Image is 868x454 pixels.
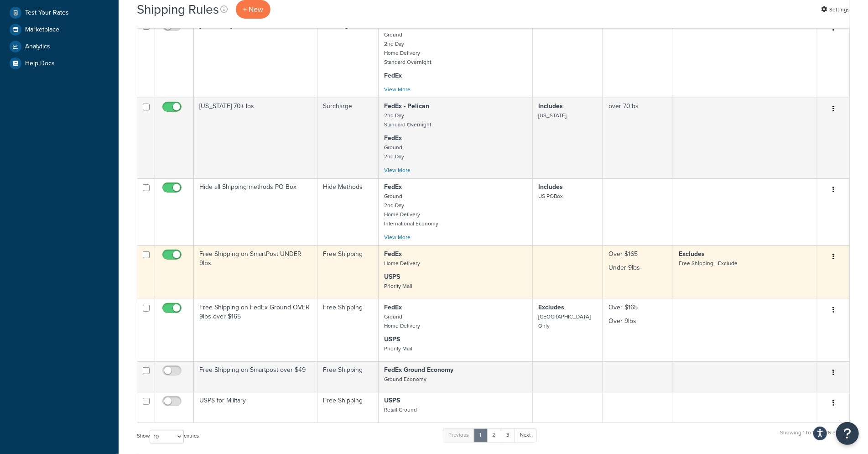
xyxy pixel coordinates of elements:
[538,101,563,111] strong: Includes
[384,166,411,174] a: View More
[317,361,379,392] td: Free Shipping
[384,313,420,330] small: Ground Home Delivery
[317,299,379,361] td: Free Shipping
[194,299,317,361] td: Free Shipping on FedEx Ground OVER 9lbs over $165
[194,17,317,98] td: [US_STATE] 71+ lbs
[487,428,502,442] a: 2
[25,43,50,51] span: Analytics
[384,406,417,414] small: Retail Ground
[384,396,400,405] strong: USPS
[384,192,438,228] small: Ground 2nd Day Home Delivery International Economy
[603,98,674,178] td: over 70lbs
[780,428,850,447] div: Showing 1 to 10 of 26 entries
[679,259,738,267] small: Free Shipping - Exclude
[821,3,850,16] a: Settings
[194,361,317,392] td: Free Shipping on Smartpost over $49
[25,9,69,17] span: Test Your Rates
[443,428,475,442] a: Previous
[538,111,567,120] small: [US_STATE]
[194,392,317,423] td: USPS for Military
[538,313,591,330] small: [GEOGRAPHIC_DATA] Only
[384,375,426,383] small: Ground Economy
[384,85,411,94] a: View More
[384,272,400,282] strong: USPS
[317,178,379,245] td: Hide Methods
[608,317,668,326] p: Over 9lbs
[384,303,402,312] strong: FedEx
[317,98,379,178] td: Surcharge
[7,38,112,55] a: Analytics
[25,60,55,68] span: Help Docs
[603,245,674,299] td: Over $165
[384,31,431,66] small: Ground 2nd Day Home Delivery Standard Overnight
[515,428,537,442] a: Next
[25,26,59,34] span: Marketplace
[317,392,379,423] td: Free Shipping
[384,182,402,192] strong: FedEx
[384,71,402,80] strong: FedEx
[384,233,411,241] a: View More
[7,21,112,38] a: Marketplace
[474,428,488,442] a: 1
[317,245,379,299] td: Free Shipping
[538,192,563,200] small: US POBox
[7,55,112,72] a: Help Docs
[194,98,317,178] td: [US_STATE] 70+ lbs
[137,430,199,444] label: Show entries
[384,101,429,111] strong: FedEx - Pelican
[384,133,402,143] strong: FedEx
[384,344,412,353] small: Priority Mail
[317,17,379,98] td: Surcharge
[384,334,400,344] strong: USPS
[384,259,420,267] small: Home Delivery
[384,282,412,290] small: Priority Mail
[836,422,859,445] button: Open Resource Center
[384,143,404,161] small: Ground 2nd Day
[384,365,453,375] strong: FedEx Ground Economy
[608,263,668,272] p: Under 9lbs
[7,5,112,21] a: Test Your Rates
[194,245,317,299] td: Free Shipping on SmartPost UNDER 9lbs
[384,111,431,129] small: 2nd Day Standard Overnight
[501,428,515,442] a: 3
[150,430,184,444] select: Showentries
[538,303,564,312] strong: Excludes
[194,178,317,245] td: Hide all Shipping methods PO Box
[679,249,705,259] strong: Excludes
[384,249,402,259] strong: FedEx
[538,182,563,192] strong: Includes
[137,0,219,18] h1: Shipping Rules
[603,299,674,361] td: Over $165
